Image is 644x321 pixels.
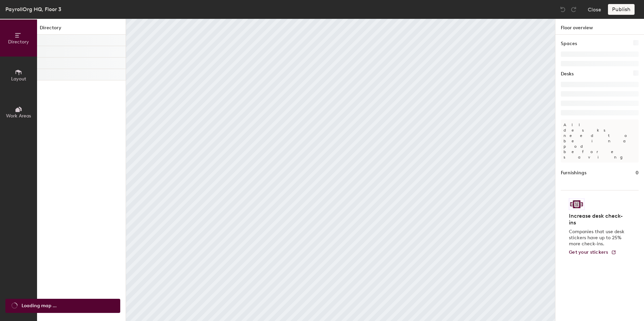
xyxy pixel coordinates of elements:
[22,302,57,310] span: Loading map ...
[636,169,639,177] h1: 0
[570,6,577,13] img: Redo
[126,19,555,321] canvas: Map
[569,250,616,255] a: Get your stickers
[6,113,31,119] span: Work Areas
[561,169,586,177] h1: Furnishings
[561,40,577,47] h1: Spaces
[11,76,26,82] span: Layout
[559,6,566,13] img: Undo
[555,19,644,35] h1: Floor overview
[588,4,601,15] button: Close
[569,229,626,247] p: Companies that use desk stickers have up to 25% more check-ins.
[561,70,574,78] h1: Desks
[5,5,61,13] div: PayrollOrg HQ, Floor 3
[37,24,126,35] h1: Directory
[8,39,29,45] span: Directory
[561,119,639,163] p: All desks need to be in a pod before saving
[569,249,608,255] span: Get your stickers
[569,213,626,226] h4: Increase desk check-ins
[569,199,584,210] img: Sticker logo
